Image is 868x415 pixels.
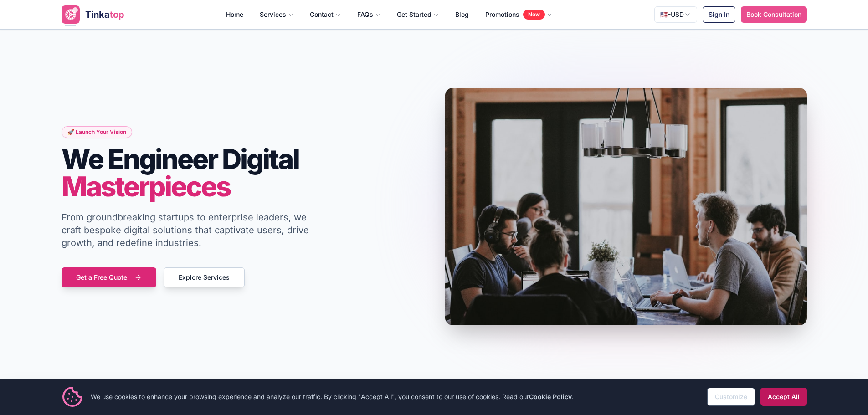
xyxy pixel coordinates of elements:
span: Tinka [85,9,110,20]
span: Masterpieces [62,170,230,203]
img: Team collaborating on a digital project [445,88,807,325]
button: Get Started [390,5,446,24]
a: Customize [707,388,755,406]
button: PromotionsNew [478,5,560,24]
p: We use cookies to enhance your browsing experience and analyze our traffic. By clicking "Accept A... [91,392,574,401]
span: top [110,9,124,20]
nav: Main [219,5,560,24]
div: 🚀 Launch Your Vision [62,126,132,138]
a: Blog [448,5,476,24]
div: New [523,10,545,20]
button: Book Consultation [741,6,807,23]
button: Sign In [703,6,735,23]
a: Cookie Policy [529,393,572,400]
a: Home [219,5,251,24]
button: Explore Services [164,267,245,287]
button: FAQs [350,5,388,24]
a: Tinkatop [62,5,124,24]
a: Blog [448,10,476,19]
a: Home [219,10,251,19]
button: Get a Free Quote [62,267,156,287]
button: Accept All [760,388,807,406]
p: From groundbreaking startups to enterprise leaders, we craft bespoke digital solutions that capti... [62,211,324,249]
button: Contact [303,5,348,24]
button: Services [252,5,301,24]
h1: We Engineer Digital [62,145,423,200]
